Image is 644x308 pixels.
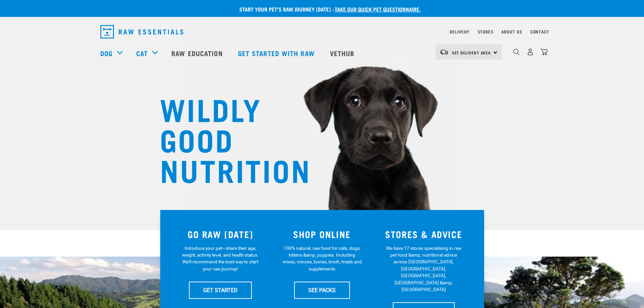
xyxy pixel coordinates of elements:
[527,48,534,55] img: user.png
[323,40,363,67] a: Vethub
[165,40,231,67] a: Raw Education
[335,7,421,10] a: take our quick pet questionnaire.
[478,30,494,33] a: Stores
[439,49,449,55] img: van-moving.png
[384,245,463,293] p: We have 17 stores specialising in raw pet food &amp; nutritional advice across [GEOGRAPHIC_DATA],...
[136,48,148,58] a: Cat
[100,25,183,39] img: Raw Essentials Logo
[95,22,549,41] nav: dropdown navigation
[377,229,471,239] h3: STORES & ADVICE
[294,282,350,299] a: SEE PACKS
[513,49,520,55] img: home-icon-1@2x.png
[452,51,491,54] span: Set Delivery Area
[541,48,548,55] img: home-icon@2x.png
[181,245,260,273] p: Introduce your pet—share their age, weight, activity level, and health status. We'll recommend th...
[530,30,549,33] a: Contact
[160,93,295,184] h1: WILDLY GOOD NUTRITION
[275,229,369,239] h3: SHOP ONLINE
[501,30,522,33] a: About Us
[450,30,469,33] a: Delivery
[282,245,362,273] p: 100% natural, raw food for cats, dogs, kittens &amp; puppies. Including mixes, minces, bones, bro...
[100,48,113,58] a: Dog
[231,40,323,67] a: Get started with Raw
[189,282,252,299] a: GET STARTED
[174,229,267,239] h3: GO RAW [DATE]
